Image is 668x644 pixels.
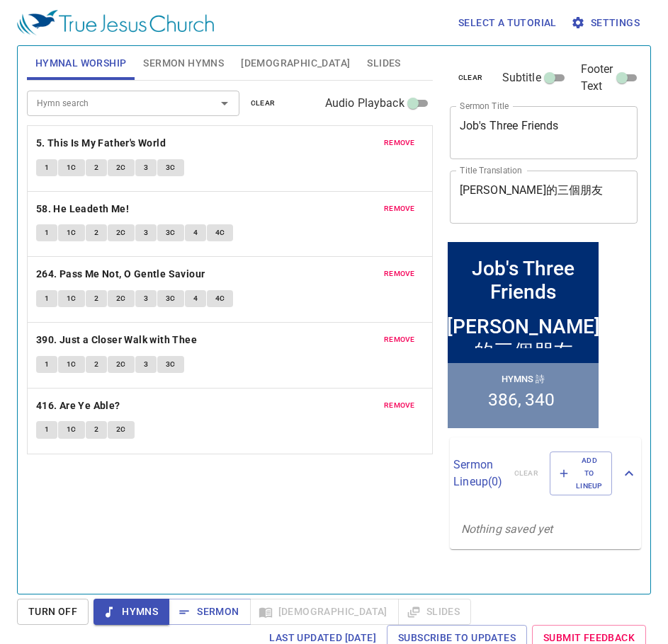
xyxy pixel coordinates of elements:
span: 1 [45,161,49,174]
b: 5. This Is My Father's World [36,134,166,152]
span: remove [384,202,415,215]
button: 2C [108,290,135,307]
span: 3 [144,161,148,174]
span: 3C [166,161,176,174]
button: remove [375,265,424,282]
button: 3 [135,356,157,373]
button: remove [375,134,424,151]
span: 1C [67,292,77,305]
span: 2 [94,161,98,174]
div: Sermon Lineup(0)clearAdd to Lineup [450,437,641,510]
p: Sermon Lineup ( 0 ) [453,456,502,490]
button: 1 [36,421,57,438]
span: clear [458,71,483,84]
button: Select a tutorial [453,10,562,36]
button: Hymns [94,599,169,625]
button: 2C [108,224,135,241]
button: 3 [135,159,157,176]
button: 3 [135,224,157,241]
span: 1 [45,292,49,305]
span: remove [384,399,415,412]
b: 390. Just a Closer Walk with Thee [36,331,197,349]
span: 3C [166,358,176,371]
b: 416. Are Ye Able? [36,397,120,415]
span: Hymnal Worship [35,54,127,72]
button: 2C [108,421,135,438]
span: 3 [144,358,148,371]
button: 4C [207,224,234,241]
span: 3 [144,292,148,305]
span: 4C [215,226,225,239]
button: 4 [185,224,206,241]
button: 2C [108,159,135,176]
span: 1C [67,226,77,239]
button: 4 [185,290,206,307]
span: 1 [45,423,49,436]
button: 3C [157,159,184,176]
button: 1C [58,290,85,307]
button: 4C [207,290,234,307]
button: 264. Pass Me Not, O Gentle Saviour [36,265,208,283]
button: 1C [58,421,85,438]
button: remove [375,331,424,348]
span: 4 [193,226,198,239]
textarea: Job's Three Friends [460,119,628,146]
span: 1C [67,161,77,174]
span: 1 [45,358,49,371]
button: 1C [58,224,85,241]
b: 264. Pass Me Not, O Gentle Saviour [36,265,205,283]
button: 1 [36,159,57,176]
span: 1C [67,358,77,371]
button: remove [375,397,424,414]
span: 2C [116,292,126,305]
span: 3C [166,226,176,239]
span: Hymns [105,603,158,621]
button: remove [375,200,424,217]
span: 2C [116,161,126,174]
span: Footer Text [581,61,613,95]
button: 1 [36,224,57,241]
button: 3 [135,290,157,307]
button: 2C [108,356,135,373]
button: clear [450,69,492,86]
button: Add to Lineup [550,452,612,496]
button: 390. Just a Closer Walk with Thee [36,331,200,349]
span: 3C [166,292,176,305]
button: Open [215,93,234,113]
span: 2 [94,423,98,436]
button: Settings [568,10,645,36]
span: 2 [94,358,98,371]
span: 4C [215,292,225,305]
span: 2 [94,292,98,305]
button: 2 [86,159,107,176]
button: Sermon [169,599,250,625]
iframe: from-child [444,238,602,432]
span: Settings [574,14,640,32]
textarea: [PERSON_NAME]的三個朋友 [460,183,628,210]
button: 3C [157,224,184,241]
button: 2 [86,290,107,307]
button: 3C [157,356,184,373]
span: Subtitle [502,69,541,86]
button: 416. Are Ye Able? [36,397,123,415]
span: 1 [45,226,49,239]
span: 2C [116,423,126,436]
b: 58. He Leadeth Me! [36,200,129,218]
button: clear [242,95,284,112]
span: 2C [116,226,126,239]
i: Nothing saved yet [461,522,553,536]
span: Slides [367,54,400,72]
span: 2 [94,226,98,239]
button: Turn Off [17,599,89,625]
span: 4 [193,292,198,305]
button: 5. This Is My Father's World [36,134,169,152]
span: 3 [144,226,148,239]
button: 3C [157,290,184,307]
span: Audio Playback [325,95,404,112]
span: remove [384,137,415,149]
span: Sermon Hymns [143,54,224,72]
